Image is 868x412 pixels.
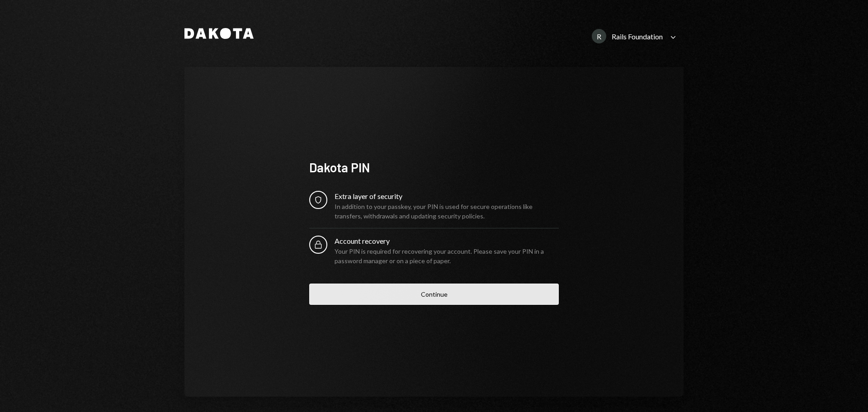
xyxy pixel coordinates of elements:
div: Account recovery [335,236,559,246]
div: R [592,29,606,43]
div: In addition to your passkey, your PIN is used for secure operations like transfers, withdrawals a... [335,202,559,221]
div: Rails Foundation [612,32,663,41]
div: Your PIN is required for recovering your account. Please save your PIN in a password manager or o... [335,246,559,265]
div: Extra layer of security [335,191,559,202]
button: Continue [309,284,559,305]
div: Dakota PIN [309,159,559,176]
